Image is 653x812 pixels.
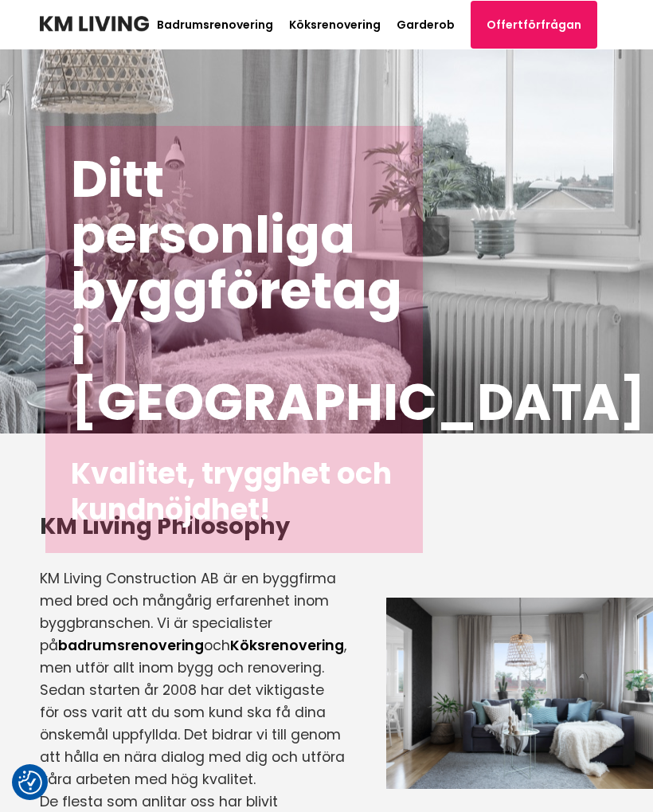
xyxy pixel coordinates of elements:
[40,567,346,679] p: KM Living Construction AB är en byggfirma med bred och mångårig erfarenhet inom byggbranschen. Vi...
[230,636,344,655] a: Köksrenovering
[40,510,346,542] h3: KM Living Philosophy
[71,151,397,430] h1: Ditt personliga byggföretag i [GEOGRAPHIC_DATA]
[157,17,273,33] a: Badrumsrenovering
[289,17,381,33] a: Köksrenovering
[471,1,597,49] a: Offertförfrågan
[40,679,346,790] p: Sedan starten år 2008 har det viktigaste för oss varit att du som kund ska få dina önskemål uppfy...
[18,771,42,794] img: Revisit consent button
[58,636,204,655] a: badrumsrenovering
[71,456,397,528] h2: Kvalitet, trygghet och kundnöjdhet!
[40,16,149,32] img: KM Living
[18,771,42,794] button: Samtyckesinställningar
[397,17,455,33] a: Garderob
